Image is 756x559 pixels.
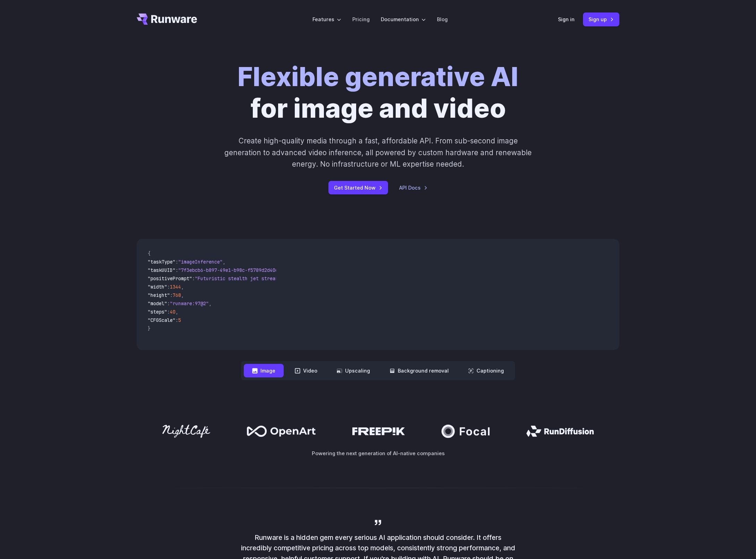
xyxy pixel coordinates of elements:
span: : [192,275,195,282]
label: Documentation [381,15,426,23]
span: , [175,309,178,315]
span: , [209,300,212,307]
span: "taskType" [148,259,175,265]
button: Image [244,364,284,377]
span: : [175,259,178,265]
button: Upscaling [328,364,378,377]
span: "imageInference" [178,259,223,265]
button: Video [286,364,326,377]
span: "taskUUID" [148,267,175,273]
span: "model" [148,300,167,307]
span: , [181,284,184,290]
button: Background removal [381,364,457,377]
span: "width" [148,284,167,290]
span: 40 [170,309,175,315]
p: Powering the next generation of AI-native companies [137,449,619,457]
a: Get Started Now [328,181,388,194]
span: : [167,300,170,307]
span: "Futuristic stealth jet streaking through a neon-lit cityscape with glowing purple exhaust" [195,275,447,282]
span: } [148,325,151,332]
button: Captioning [460,364,512,377]
span: 5 [178,317,181,323]
a: Sign in [558,15,575,23]
span: "7f3ebcb6-b897-49e1-b98c-f5789d2d40d7" [178,267,284,273]
strong: Flexible generative AI [238,61,518,92]
p: Create high-quality media through a fast, affordable API. From sub-second image generation to adv... [224,135,533,170]
span: 768 [173,292,181,298]
span: { [148,250,151,257]
h1: for image and video [238,61,518,124]
span: "height" [148,292,170,298]
a: Sign up [583,12,619,26]
span: 1344 [170,284,181,290]
a: API Docs [399,184,428,192]
span: "positivePrompt" [148,275,192,282]
span: "CFGScale" [148,317,175,323]
span: : [167,284,170,290]
span: , [223,259,225,265]
a: Blog [437,15,448,23]
span: : [175,317,178,323]
a: Go to / [137,14,197,25]
span: "runware:97@2" [170,300,209,307]
span: : [170,292,173,298]
span: , [181,292,184,298]
span: : [175,267,178,273]
label: Features [312,15,341,23]
a: Pricing [352,15,370,23]
span: "steps" [148,309,167,315]
span: : [167,309,170,315]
